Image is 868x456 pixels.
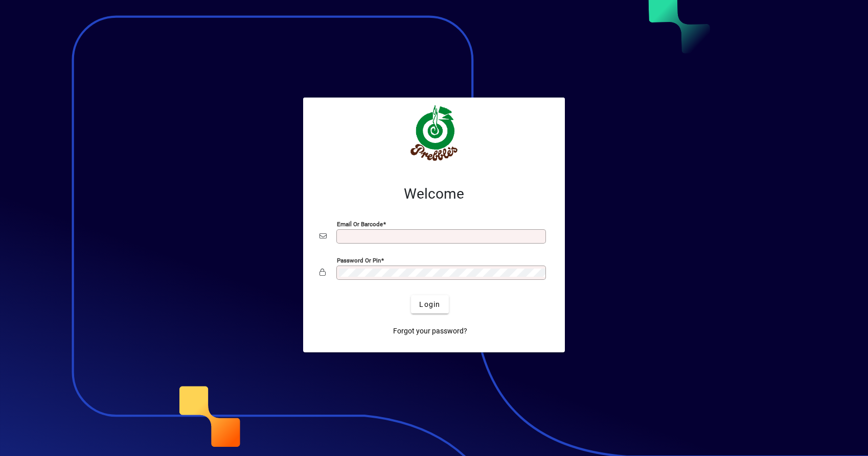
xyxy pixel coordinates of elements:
[411,295,448,314] button: Login
[393,326,467,337] span: Forgot your password?
[419,299,440,310] span: Login
[389,322,471,340] a: Forgot your password?
[337,221,383,228] mat-label: Email or Barcode
[319,185,549,203] h2: Welcome
[337,257,381,264] mat-label: Password or Pin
